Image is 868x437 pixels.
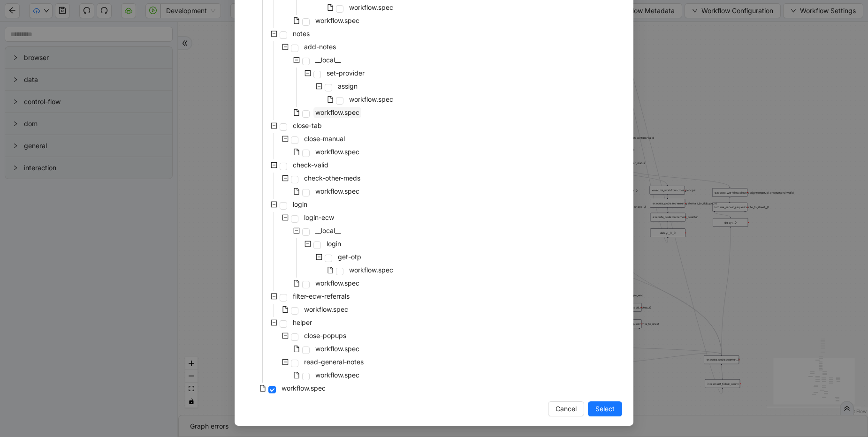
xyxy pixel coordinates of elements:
span: close-tab [293,121,322,129]
span: workflow.spec [313,146,361,158]
span: file [327,96,334,103]
span: workflow.spec [282,384,326,392]
span: file [282,306,289,313]
span: login [291,199,309,210]
span: workflow.spec [315,16,359,24]
span: minus-square [271,162,277,168]
span: workflow.spec [347,2,395,13]
span: file [293,149,300,155]
span: workflow.spec [313,186,361,197]
span: close-tab [291,120,324,131]
span: __local__ [315,56,341,64]
span: minus-square [282,332,289,339]
span: notes [291,28,312,39]
span: minus-square [282,175,289,181]
span: minus-square [271,122,277,129]
span: notes [293,30,310,38]
button: Cancel [548,401,584,416]
span: __local__ [315,226,341,234]
span: workflow.spec [349,3,393,11]
span: __local__ [313,54,343,66]
span: check-valid [291,159,330,171]
span: assign [336,81,359,92]
span: filter-ecw-referrals [293,292,350,300]
span: close-manual [302,133,347,144]
span: file [327,267,334,273]
span: workflow.spec [347,264,395,276]
span: add-notes [304,43,336,51]
span: workflow.spec [313,107,361,118]
span: minus-square [271,201,277,208]
span: add-notes [302,41,338,53]
span: set-provider [325,68,366,79]
span: file [293,372,300,378]
span: close-popups [302,330,348,341]
span: workflow.spec [315,371,359,379]
span: get-otp [338,253,361,261]
span: login-ecw [304,213,334,221]
span: minus-square [282,44,289,50]
span: close-popups [304,332,346,339]
span: minus-square [293,57,300,63]
span: workflow.spec [313,369,361,381]
span: minus-square [271,319,277,326]
span: read-general-notes [302,356,365,368]
span: workflow.spec [315,108,359,116]
span: minus-square [305,241,311,247]
span: filter-ecw-referrals [291,291,351,302]
span: get-otp [336,251,363,263]
span: workflow.spec [349,266,393,274]
span: check-other-meds [304,174,360,182]
span: login [327,240,341,248]
span: __local__ [313,225,343,236]
span: workflow.spec [315,187,359,195]
span: minus-square [271,293,277,300]
span: assign [338,82,358,90]
span: check-other-meds [302,173,362,184]
span: minus-square [305,70,311,76]
span: file [293,109,300,116]
span: file [259,385,266,392]
span: workflow.spec [280,383,327,394]
span: helper [293,318,312,326]
span: minus-square [316,254,322,260]
span: workflow.spec [315,279,359,287]
span: file [293,346,300,352]
span: minus-square [316,83,322,90]
span: workflow.spec [349,95,393,103]
span: close-manual [304,135,345,143]
span: minus-square [282,359,289,365]
span: file [293,17,300,24]
span: workflow.spec [313,343,361,354]
span: login-ecw [302,212,336,223]
span: minus-square [293,227,300,234]
span: file [293,280,300,286]
span: Select [595,404,615,414]
span: helper [291,317,314,328]
span: minus-square [282,136,289,142]
span: login [325,238,343,249]
span: workflow.spec [313,15,361,26]
span: workflow.spec [315,148,359,156]
span: workflow.spec [304,305,348,313]
button: Select [588,401,622,416]
span: file [327,4,334,11]
span: check-valid [293,161,328,169]
span: file [293,188,300,195]
span: minus-square [271,30,277,37]
span: minus-square [282,214,289,221]
span: workflow.spec [302,304,350,315]
span: workflow.spec [347,94,395,105]
span: set-provider [327,69,365,77]
span: workflow.spec [315,345,359,353]
span: login [293,200,307,208]
span: workflow.spec [313,278,361,289]
span: Cancel [556,404,577,414]
span: read-general-notes [304,358,364,366]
